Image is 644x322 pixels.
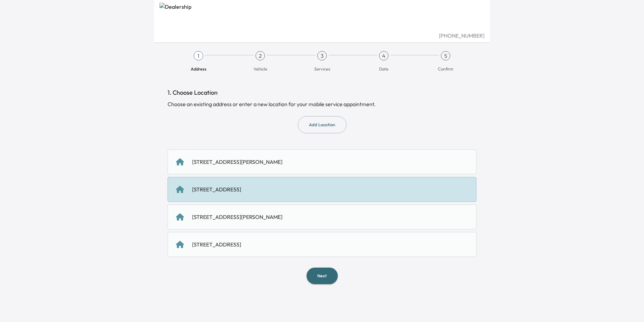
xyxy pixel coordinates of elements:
div: [STREET_ADDRESS][PERSON_NAME] [192,213,282,221]
span: Confirm [438,66,453,72]
span: Date [379,66,388,72]
div: [STREET_ADDRESS] [192,185,241,193]
span: Vehicle [254,66,267,72]
div: 4 [379,51,388,60]
div: 1 [194,51,203,60]
span: Address [191,66,206,72]
div: 5 [441,51,450,60]
div: [PHONE_NUMBER] [159,32,485,40]
button: Add Location [298,116,347,133]
button: Next [307,268,338,284]
div: [STREET_ADDRESS][PERSON_NAME] [192,158,282,166]
div: 2 [256,51,265,60]
img: Dealership [159,3,485,32]
div: [STREET_ADDRESS] [192,240,241,248]
span: Services [314,66,330,72]
h1: 1. Choose Location [168,88,476,97]
div: 3 [317,51,327,60]
div: Choose an existing address or enter a new location for your mobile service appointment. [168,100,476,108]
